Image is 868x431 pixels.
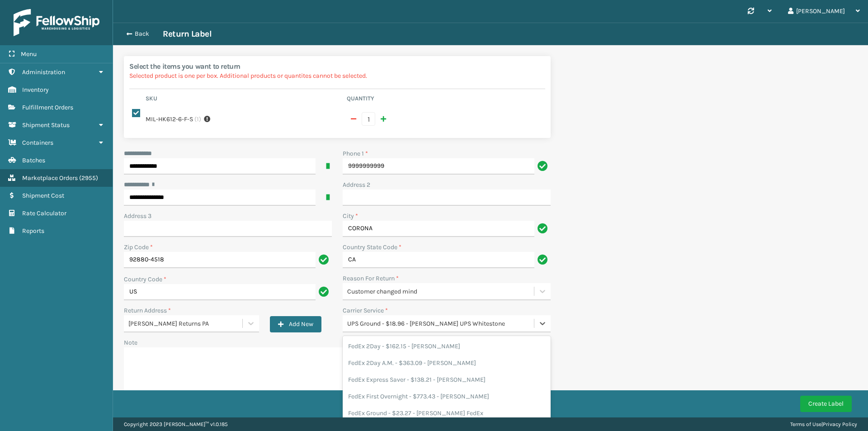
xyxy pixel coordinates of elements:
span: Inventory [22,86,49,94]
span: Fulfillment Orders [22,104,73,111]
button: Create Label [800,396,852,412]
span: Rate Calculator [22,209,66,217]
label: Country Code [124,275,166,284]
div: FedEx First Overnight - $773.43 - [PERSON_NAME] [343,388,551,405]
div: FedEx 2Day A.M. - $363.09 - [PERSON_NAME] [343,355,551,371]
div: FedEx Express Saver - $138.21 - [PERSON_NAME] [343,371,551,388]
label: Address 3 [124,211,151,221]
div: FedEx Ground - $23.27 - [PERSON_NAME] FedEx [343,405,551,422]
a: Terms of Use [790,421,821,427]
th: Quantity [344,95,545,105]
h2: Select the items you want to return [129,62,545,71]
p: Copyright 2023 [PERSON_NAME]™ v 1.0.185 [124,417,228,431]
span: Shipment Cost [22,192,64,199]
span: Shipment Status [22,121,70,129]
span: Marketplace Orders [22,174,78,182]
button: Add New [270,316,321,332]
th: Sku [143,95,344,105]
a: Privacy Policy [823,421,857,427]
span: ( 2955 ) [79,174,98,182]
label: Reason For Return [343,274,399,283]
label: Country State Code [343,242,401,252]
span: Reports [22,227,44,235]
span: Containers [22,139,53,147]
button: Back [121,30,163,38]
label: Zip Code [124,242,153,252]
div: Customer changed mind [347,287,535,296]
img: logo [14,9,99,36]
div: | [790,417,857,431]
span: Menu [21,50,37,58]
h3: Return Label [163,28,212,39]
div: [PERSON_NAME] Returns PA [128,319,243,328]
p: Selected product is one per box. Additional products or quantites cannot be selected. [129,71,545,81]
label: Phone 1 [343,149,368,158]
span: ( 1 ) [194,114,201,124]
label: City [343,211,358,221]
label: Address 2 [343,180,370,189]
label: Return Address [124,306,171,315]
div: UPS Ground - $18.96 - [PERSON_NAME] UPS Whitestone [347,319,535,328]
div: FedEx 2Day - $162.15 - [PERSON_NAME] [343,338,551,355]
span: Batches [22,156,45,164]
span: Administration [22,68,65,76]
label: MIL-HK612-6-F-S [146,114,193,124]
label: Note [124,339,137,346]
label: Carrier Service [343,306,388,315]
